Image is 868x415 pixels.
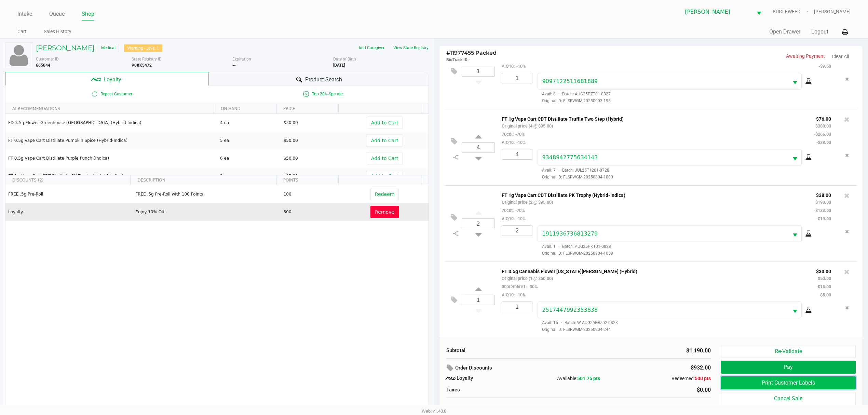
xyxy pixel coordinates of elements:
[538,244,611,249] span: Avail: 1 Batch: AUG25PKT01-0828
[232,63,236,68] b: --
[5,104,214,114] th: AI RECOMMENDATIONS
[446,57,469,62] span: BioTrack ID:
[370,188,399,200] button: Redeem
[502,140,526,145] small: AIQ10:
[538,92,611,96] span: Avail: 8 Batch: AUG25PZT01-0827
[814,208,831,213] small: -$133.00
[584,386,711,394] div: $0.00
[502,267,806,274] p: FT 3.5g Cannabis Flower [US_STATE][PERSON_NAME] (Hybrid)
[276,104,339,114] th: PRICE
[5,175,130,185] th: DISCOUNTS (2)
[217,114,281,132] td: 4 ea
[130,175,276,185] th: DESCRIPTION
[375,191,394,197] span: Redeem
[832,53,849,60] button: Clear All
[5,175,429,288] div: Data table
[422,409,446,414] span: Web: v1.40.0
[375,209,394,215] span: Remove
[542,307,598,313] span: 2517447992353838
[814,132,831,137] small: -$266.00
[685,8,748,16] span: [PERSON_NAME]
[36,57,59,62] span: Customer ID
[788,73,801,89] button: Select
[502,123,553,129] small: Original price (4 @ $95.00)
[695,376,711,381] span: 500 pts
[515,64,526,69] span: -10%
[721,345,856,358] button: Re-Validate
[542,78,598,84] span: 9097122511681889
[333,57,356,62] span: Date of Birth
[36,63,50,68] b: 665044
[371,120,398,125] span: Add to Cart
[284,174,298,178] span: $95.00
[367,152,403,164] button: Add to Cart
[281,185,344,203] td: 100
[446,374,534,383] div: Loyalty
[367,117,403,129] button: Add to Cart
[842,225,852,238] button: Remove the package from the orderLine
[5,167,217,185] td: FT 1g Vape Cart CDT Distillate PK Trophy (Hybrid-Indica)
[556,244,562,249] span: ·
[82,9,94,19] a: Shop
[450,229,462,238] inline-svg: Split item qty to new line
[577,376,600,381] span: 501.75 pts
[515,216,526,221] span: -10%
[91,90,99,98] inline-svg: Is repeat customer
[132,63,152,68] b: P0XK5472
[469,57,470,62] span: -
[446,50,497,56] span: 11977455 Packed
[5,132,217,149] td: FT 0.5g Vape Cart Distillate Pumpkin Spice (Hybrid-Indica)
[44,27,71,36] a: Sales History
[132,185,280,203] td: FREE .5g Pre-Roll with 100 Points
[769,28,800,36] button: Open Drawer
[721,392,856,405] button: Cancel Sale
[538,320,618,325] span: Avail: 15 Batch: W-AUG25GRZ02-0828
[818,276,831,281] small: $50.00
[367,170,403,182] button: Add to Cart
[842,73,852,85] button: Remove the package from the orderLine
[788,149,801,165] button: Select
[842,149,852,162] button: Remove the package from the orderLine
[502,200,553,205] small: Original price (2 @ $95.00)
[132,57,162,62] span: State Registry ID
[514,208,525,213] span: -70%
[816,140,831,145] small: -$38.00
[538,250,831,256] span: Original ID: FLSRWGM-20250904-1058
[623,375,711,382] div: Redeemed:
[5,114,217,132] td: FD 3.5g Flower Greenhouse [GEOGRAPHIC_DATA] (Hybrid-Indica)
[232,57,251,62] span: Expiration
[305,76,342,84] span: Product Search
[217,167,281,185] td: 3 ea
[446,362,619,374] div: Order Discounts
[132,203,280,221] td: Enjoy 10% Off
[538,326,831,333] span: Original ID: FLSRWGM-20250904-244
[370,206,399,218] button: Remove
[527,284,538,289] span: -30%
[584,347,711,355] div: $1,190.00
[721,376,856,389] button: Print Customer Labels
[217,90,429,98] span: Top 20% Spender
[814,191,831,198] p: $38.00
[124,44,162,52] div: Warning - Level 1
[542,154,598,161] span: 9348942775634143
[502,292,526,297] small: AIQ10:
[17,27,27,36] a: Cart
[302,90,310,98] inline-svg: Is a top 20% spender
[556,92,562,96] span: ·
[446,50,450,56] span: #
[389,42,429,53] button: View State Registry
[538,98,831,104] span: Original ID: FLSRWGM-20250903-195
[814,8,851,15] span: [PERSON_NAME]
[788,302,801,318] button: Select
[371,138,398,143] span: Add to Cart
[752,4,765,20] button: Select
[534,375,623,382] div: Available:
[515,140,526,145] span: -10%
[502,115,804,122] p: FT 1g Vape Cart CDT Distillate Truffle Two Step (Hybrid)
[651,53,825,60] p: Awaiting Payment
[679,403,711,414] div: $258.00
[721,361,856,374] button: Pay
[502,64,526,69] small: AIQ10:
[502,208,525,213] small: 70cdt:
[556,168,562,173] span: ·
